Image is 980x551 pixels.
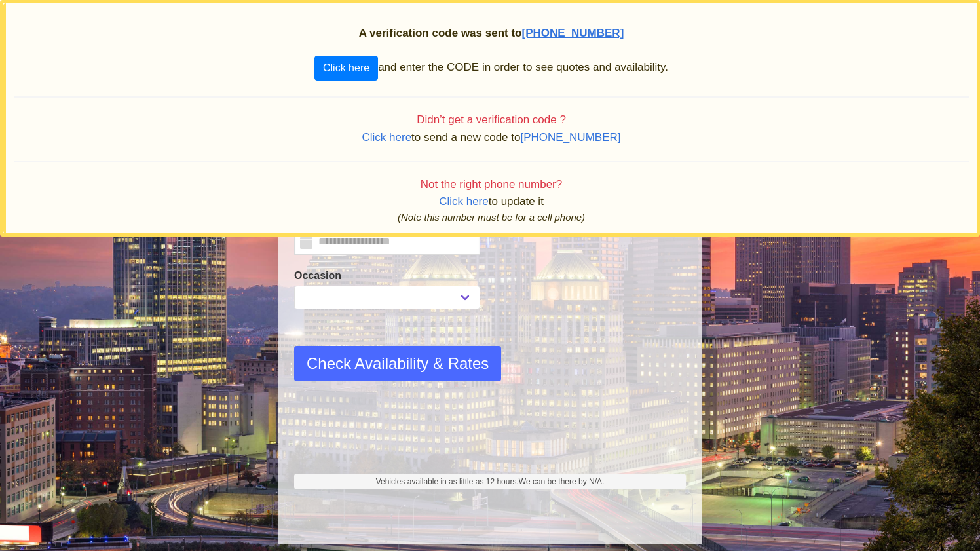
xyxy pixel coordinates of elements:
span: Vehicles available in as little as 12 hours. [376,476,605,487]
p: to send a new code to [14,130,969,145]
p: to update it [14,194,969,210]
span: Click here [439,195,489,208]
button: Check Availability & Rates [294,346,501,381]
h2: A verification code was sent to [14,27,969,40]
p: and enter the CODE in order to see quotes and availability. [14,56,969,81]
span: Click here [362,131,412,143]
label: Occasion [294,268,480,284]
span: We can be there by N/A. [519,477,605,486]
h4: Didn’t get a verification code ? [14,113,969,126]
i: (Note this number must be for a cell phone) [398,212,585,223]
button: Click here [314,56,378,81]
span: [PHONE_NUMBER] [521,27,624,39]
h4: Not the right phone number? [14,178,969,191]
span: [PHONE_NUMBER] [520,131,620,143]
span: Check Availability & Rates [307,352,489,375]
